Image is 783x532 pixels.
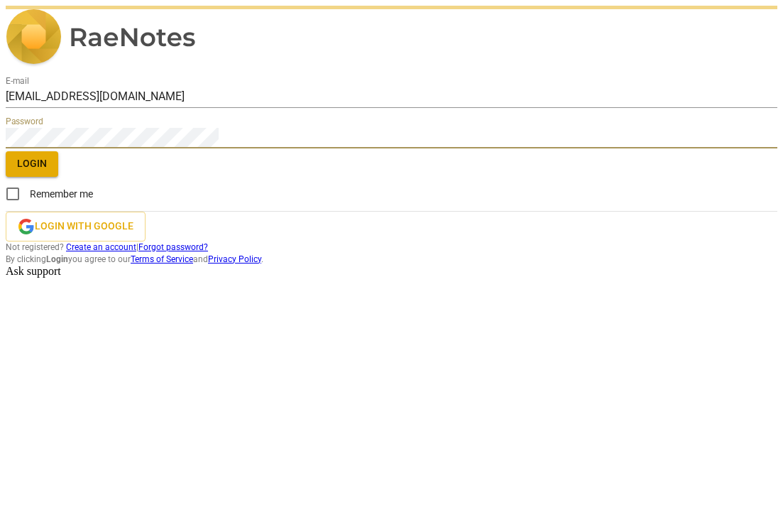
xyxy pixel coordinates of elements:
[6,118,43,126] label: Password
[6,265,777,278] div: Ask support
[6,254,777,266] span: By clicking you agree to our and .
[6,241,777,254] span: Not registered? |
[35,219,133,234] span: Login with Google
[17,157,47,171] span: Login
[6,77,29,86] label: E-mail
[46,254,68,264] b: Login
[6,9,196,67] img: 5ac2273c67554f335776073100b6d88f.svg
[138,242,208,252] a: Forgot password?
[208,254,261,264] a: Privacy Policy
[6,212,146,241] button: Login with Google
[66,242,136,252] a: Create an account
[131,254,193,264] a: Terms of Service
[6,151,58,177] button: Login
[30,187,93,202] span: Remember me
